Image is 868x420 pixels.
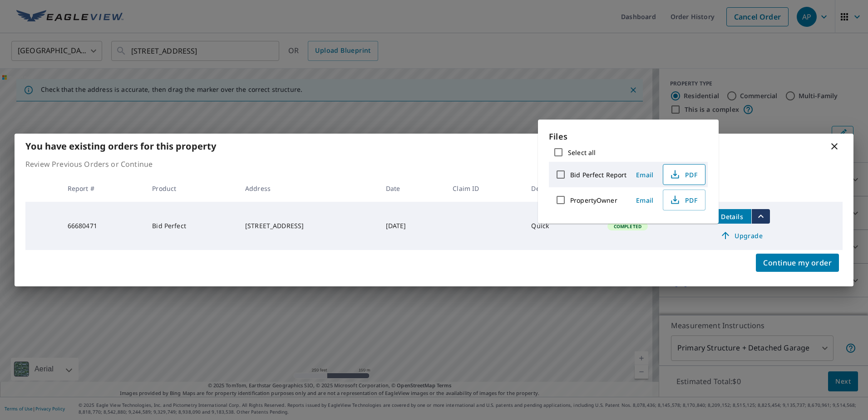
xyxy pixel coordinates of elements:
a: Upgrade [713,228,770,243]
th: Report # [60,175,145,202]
button: PDF [663,190,705,210]
span: Completed [608,223,647,230]
td: Quick [524,202,600,250]
label: Bid Perfect Report [570,170,626,179]
th: Address [238,175,379,202]
td: [DATE] [379,202,446,250]
label: PropertyOwner [570,196,617,205]
p: Files [549,130,708,143]
button: PDF [663,164,705,185]
button: Email [630,168,659,182]
th: Claim ID [445,175,524,202]
span: Continue my order [763,256,832,269]
span: Email [634,196,656,205]
td: 66680471 [60,202,145,250]
span: Upgrade [719,230,764,241]
div: [STREET_ADDRESS] [245,221,371,230]
button: Continue my order [756,254,839,272]
td: Bid Perfect [145,202,238,250]
span: Details [719,212,746,221]
p: Review Previous Orders or Continue [25,159,843,170]
b: You have existing orders for this property [25,140,216,152]
th: Delivery [524,175,600,202]
span: PDF [669,195,698,205]
button: filesDropdownBtn-66680471 [751,209,770,224]
span: Email [634,170,656,179]
th: Date [379,175,446,202]
label: Select all [568,148,596,157]
button: Email [630,193,659,207]
th: Product [145,175,238,202]
span: PDF [669,169,698,180]
button: detailsBtn-66680471 [713,209,751,224]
